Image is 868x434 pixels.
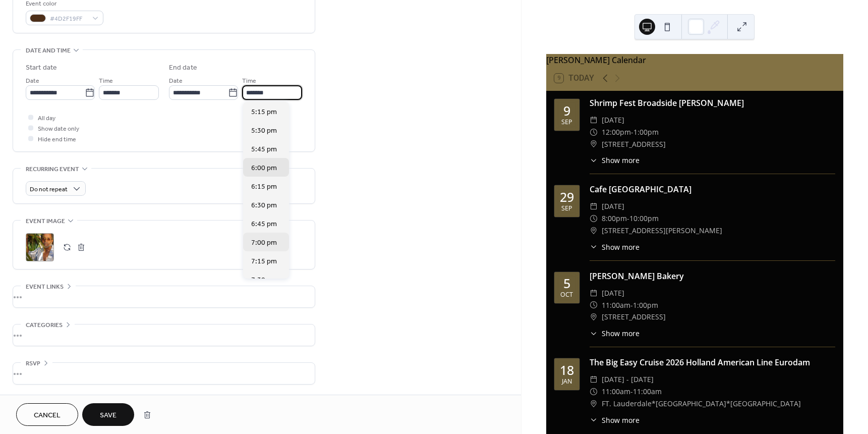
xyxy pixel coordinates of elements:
div: ••• [13,363,315,384]
span: - [627,212,629,225]
span: 5:30 pm [251,126,277,136]
div: ​ [590,155,598,166]
button: ​Show more [590,415,640,425]
div: Oct [560,292,573,298]
span: Date and time [26,45,71,56]
div: ​ [590,386,598,398]
div: ​ [590,212,598,225]
span: [DATE] [602,114,624,126]
span: 12:00pm [602,126,631,138]
div: ; [26,233,54,261]
span: #4D2F19FF [50,14,87,24]
span: Show more [602,155,640,166]
div: ••• [13,324,315,346]
div: ​ [590,138,598,150]
div: [PERSON_NAME] Bakery [590,270,835,282]
div: Sep [561,205,572,212]
span: [DATE] - [DATE] [602,373,654,386]
span: RSVP [26,358,40,369]
span: Save [100,410,117,421]
button: Save [82,403,134,426]
div: ••• [13,286,315,307]
span: 6:45 pm [251,219,277,230]
span: 6:15 pm [251,182,277,192]
span: - [631,126,633,138]
span: [STREET_ADDRESS] [602,138,666,150]
button: Cancel [16,403,78,426]
span: Categories [26,320,63,331]
span: FT. Lauderdale*[GEOGRAPHIC_DATA]*[GEOGRAPHIC_DATA] [602,398,801,410]
span: 6:30 pm [251,200,277,211]
span: - [630,299,633,311]
button: ​Show more [590,155,640,166]
span: 11:00am [602,299,630,311]
div: [PERSON_NAME] Calendar [546,54,843,66]
div: ​ [590,242,598,252]
span: 5:15 pm [251,107,277,118]
span: All day [38,113,55,124]
div: Shrimp Fest Broadside [PERSON_NAME] [590,97,835,109]
span: Time [99,76,113,86]
div: Start date [26,63,57,73]
span: Event links [26,282,64,292]
span: Date [26,76,39,86]
span: Event image [26,216,65,227]
span: 11:00am [633,386,662,398]
span: Cancel [34,410,61,421]
div: ​ [590,126,598,138]
div: 18 [560,364,574,376]
span: 11:00am [602,386,630,398]
span: [DATE] [602,287,624,299]
span: Do not repeat [30,184,68,195]
span: [STREET_ADDRESS] [602,311,666,323]
span: Show more [602,415,640,425]
span: 7:15 pm [251,256,277,267]
span: Date [169,76,183,86]
div: The Big Easy Cruise 2026 Holland American Line Eurodam [590,356,835,368]
span: 10:00pm [629,212,659,225]
span: - [630,386,633,398]
div: ​ [590,415,598,425]
span: 7:30 pm [251,275,277,286]
span: Recurring event [26,164,79,175]
div: Jan [562,378,572,385]
div: ​ [590,373,598,386]
span: Time [242,76,256,86]
div: Sep [561,119,572,126]
div: 5 [563,277,570,290]
div: ​ [590,398,598,410]
div: ​ [590,299,598,311]
div: 29 [560,191,574,203]
div: End date [169,63,197,73]
div: 9 [563,104,570,117]
span: 1:00pm [633,299,658,311]
div: ​ [590,114,598,126]
span: 7:00 pm [251,238,277,248]
div: Cafe [GEOGRAPHIC_DATA] [590,183,835,195]
span: Hide end time [38,134,76,145]
button: ​Show more [590,242,640,252]
span: 6:00 pm [251,163,277,174]
span: 8:00pm [602,212,627,225]
div: ​ [590,328,598,339]
div: ​ [590,311,598,323]
span: Show date only [38,124,79,134]
span: Show more [602,242,640,252]
div: ​ [590,225,598,237]
span: 1:00pm [633,126,659,138]
span: Show more [602,328,640,339]
button: ​Show more [590,328,640,339]
span: 5:45 pm [251,144,277,155]
span: [DATE] [602,200,624,212]
div: ​ [590,287,598,299]
div: ​ [590,200,598,212]
span: [STREET_ADDRESS][PERSON_NAME] [602,225,722,237]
